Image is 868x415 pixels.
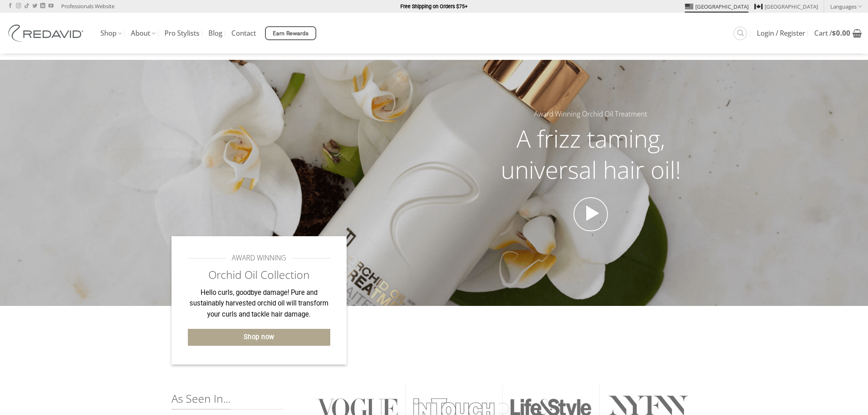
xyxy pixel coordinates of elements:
a: Follow on TikTok [24,3,29,9]
span: As Seen In... [171,392,231,410]
a: Languages [830,0,862,12]
a: Follow on Twitter [32,3,37,9]
strong: Free Shipping on Orders $75+ [400,3,468,9]
span: Login / Register [757,30,805,36]
span: Cart / [814,30,850,36]
a: Search [733,27,747,40]
p: Hello curls, goodbye damage! Pure and sustainably harvested orchid oil will transform your curls ... [188,287,330,320]
img: REDAVID Salon Products | United States [6,25,88,42]
a: About [131,25,155,41]
a: Follow on Facebook [8,3,13,9]
a: Login / Register [757,26,805,41]
a: Shop now [188,329,330,346]
a: [GEOGRAPHIC_DATA] [685,0,749,13]
bdi: 0.00 [832,28,850,38]
h2: Orchid Oil Collection [188,268,330,282]
span: $ [832,28,836,38]
span: Shop now [244,332,274,342]
a: View cart [814,24,862,42]
h5: Award Winning Orchid Oil Treatment [485,109,697,120]
a: Open video in lightbox [573,197,608,232]
a: Earn Rewards [265,26,316,40]
a: [GEOGRAPHIC_DATA] [754,0,818,13]
a: Follow on LinkedIn [40,3,45,9]
a: Pro Stylists [164,26,199,41]
a: Contact [231,26,256,41]
a: Blog [208,26,222,41]
a: Follow on Instagram [16,3,21,9]
a: Shop [101,25,122,41]
span: AWARD WINNING [232,253,286,264]
a: Follow on YouTube [48,3,53,9]
span: Earn Rewards [273,29,309,38]
h2: A frizz taming, universal hair oil! [485,123,697,185]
